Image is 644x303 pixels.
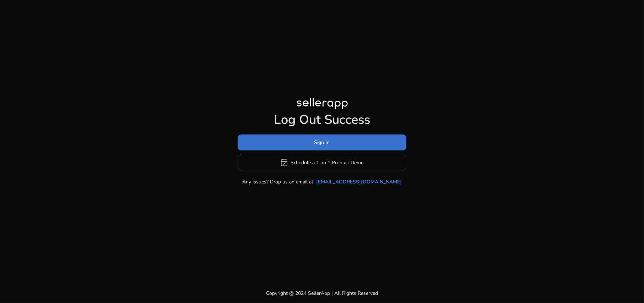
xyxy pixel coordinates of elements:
[316,178,402,186] a: [EMAIL_ADDRESS][DOMAIN_NAME]
[314,139,330,146] span: Sign In
[238,112,406,127] h1: Log Out Success
[242,178,313,186] p: Any issues? Drop us an email at
[238,154,406,171] button: event_availableSchedule a 1 on 1 Product Demo
[238,134,406,150] button: Sign In
[280,158,289,167] span: event_available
